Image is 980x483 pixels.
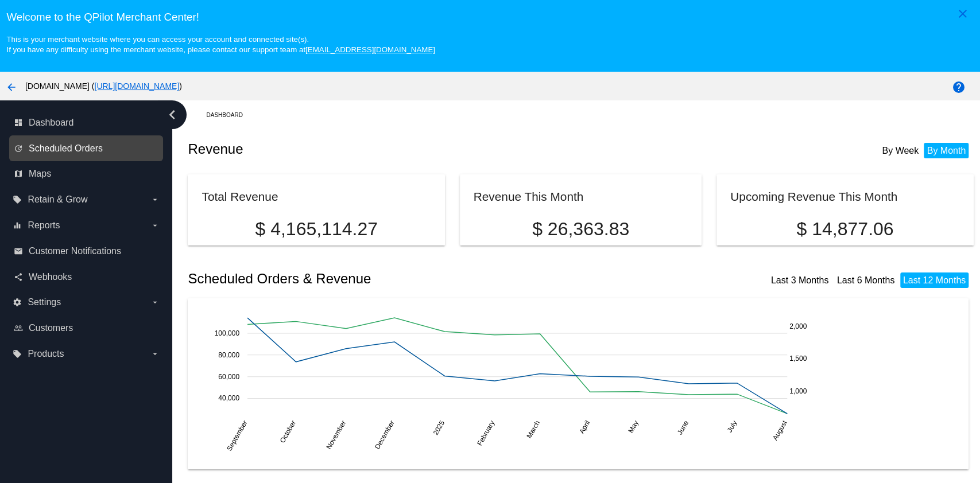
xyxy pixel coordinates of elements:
a: map Maps [14,165,160,183]
i: settings [13,298,22,307]
text: November [325,419,348,451]
span: Reports [28,220,60,231]
span: Settings [28,297,61,307]
a: update Scheduled Orders [14,139,160,158]
i: chevron_left [163,106,181,124]
span: [DOMAIN_NAME] ( ) [25,81,182,91]
i: arrow_drop_down [150,349,160,359]
i: arrow_drop_down [150,195,160,204]
i: local_offer [13,195,22,204]
span: Retain & Grow [28,194,87,205]
text: 60,000 [219,373,240,381]
text: July [726,419,739,434]
a: dashboard Dashboard [14,114,160,132]
text: June [676,419,690,436]
mat-icon: close [956,7,970,21]
p: $ 14,877.06 [730,219,959,240]
mat-icon: arrow_back [5,80,18,94]
li: By Month [924,143,969,158]
span: Webhooks [29,272,72,282]
h2: Total Revenue [202,190,278,203]
mat-icon: help [952,80,966,94]
i: people_outline [14,324,23,333]
text: February [475,419,496,447]
text: May [627,419,640,435]
h3: Welcome to the QPilot Merchant Center! [6,11,973,24]
text: 2,000 [789,322,807,330]
li: By Week [879,143,921,158]
i: arrow_drop_down [150,298,160,307]
text: August [771,419,789,442]
text: 1,500 [789,355,807,363]
span: Scheduled Orders [29,143,103,154]
a: Last 6 Months [837,275,895,285]
small: This is your merchant website where you can access your account and connected site(s). If you hav... [6,35,435,54]
text: April [578,419,592,435]
span: Customer Notifications [29,246,121,256]
h2: Revenue This Month [474,190,584,203]
text: 80,000 [219,351,240,359]
i: share [14,272,23,282]
h2: Scheduled Orders & Revenue [188,271,580,287]
text: October [278,419,297,445]
text: September [226,419,249,453]
text: March [525,419,542,440]
text: 40,000 [219,394,240,402]
h2: Upcoming Revenue This Month [730,190,897,203]
span: Products [28,349,64,359]
a: [EMAIL_ADDRESS][DOMAIN_NAME] [305,45,435,54]
text: December [373,419,396,451]
i: dashboard [14,118,23,127]
text: 1,000 [789,387,807,395]
p: $ 26,363.83 [474,219,688,240]
i: local_offer [13,349,22,359]
a: Dashboard [206,106,253,124]
a: Last 3 Months [771,275,829,285]
a: people_outline Customers [14,319,160,337]
h2: Revenue [188,141,580,157]
span: Dashboard [29,118,73,128]
span: Customers [29,323,73,333]
p: $ 4,165,114.27 [202,219,431,240]
text: 2025 [432,419,447,436]
i: email [14,247,23,256]
i: equalizer [13,221,22,230]
a: Last 12 Months [903,275,966,285]
span: Maps [29,169,51,179]
a: share Webhooks [14,268,160,286]
i: map [14,169,23,178]
i: update [14,144,23,153]
text: 100,000 [215,329,240,337]
a: [URL][DOMAIN_NAME] [94,81,179,91]
i: arrow_drop_down [150,221,160,230]
a: email Customer Notifications [14,242,160,260]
